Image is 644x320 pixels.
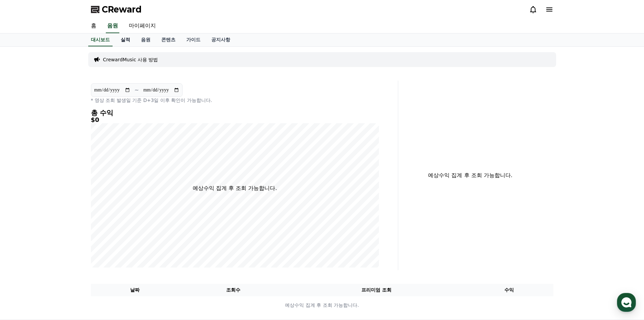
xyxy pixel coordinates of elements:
[106,19,119,33] a: 음원
[404,171,537,179] p: 예상수익 집계 후 조회 가능합니다.
[123,19,161,33] a: 마이페이지
[87,215,130,232] a: 설정
[465,284,553,296] th: 수익
[91,116,379,123] h5: $0
[91,284,179,296] th: 날짜
[193,184,277,192] p: 예상수익 집계 후 조회 가능합니다.
[288,284,465,296] th: 프리미엄 조회
[104,225,113,230] span: 설정
[135,86,139,94] p: ~
[91,302,553,309] p: 예상수익 집계 후 조회 가능합니다.
[91,4,142,15] a: CReward
[2,215,45,232] a: 홈
[62,225,70,231] span: 대화
[206,34,236,46] a: 공지사항
[86,19,102,33] a: 홈
[91,97,379,104] p: * 영상 조회 발생일 기준 D+3일 이후 확인이 가능합니다.
[45,215,87,232] a: 대화
[91,109,379,116] h4: 총 수익
[21,225,25,230] span: 홈
[102,4,142,15] span: CReward
[156,34,181,46] a: 콘텐츠
[136,34,156,46] a: 음원
[179,284,287,296] th: 조회수
[115,34,136,46] a: 실적
[103,56,158,63] a: CrewardMusic 사용 방법
[88,34,113,46] a: 대시보드
[181,34,206,46] a: 가이드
